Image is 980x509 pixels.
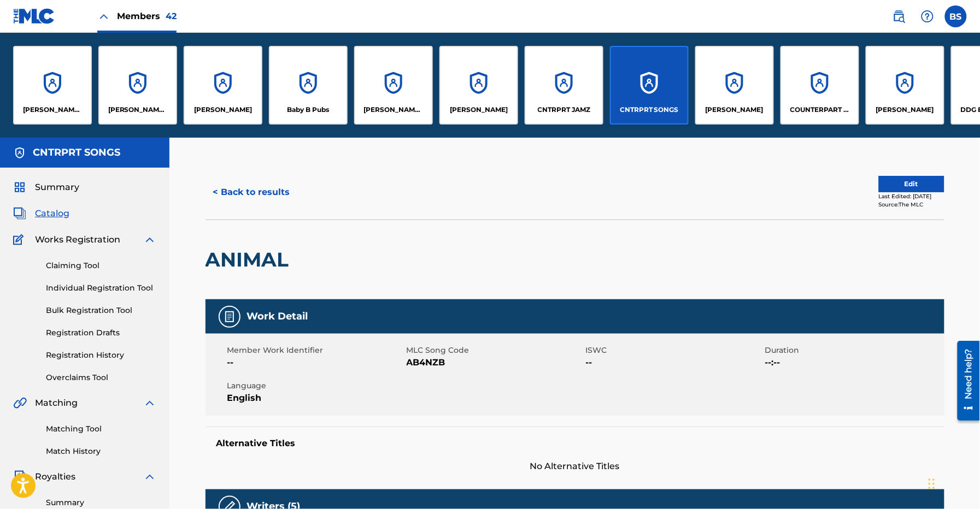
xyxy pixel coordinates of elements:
[893,10,906,23] img: search
[206,247,295,272] h2: ANIMAL
[610,46,689,125] a: AccountsCNTRPRT SONGS
[287,105,330,115] p: Baby B Pubs
[247,310,308,323] h5: Work Detail
[888,5,910,27] a: Public Search
[35,470,75,483] span: Royalties
[13,181,26,194] img: Summary
[13,46,92,125] a: Accounts[PERSON_NAME] [PERSON_NAME] PUBLISHING DESIGNEE
[35,207,69,220] span: Catalog
[13,207,69,220] a: CatalogCatalog
[13,207,26,220] img: Catalog
[921,10,934,23] img: help
[33,146,120,159] h5: CNTRPRT SONGS
[227,392,404,405] span: English
[790,105,850,115] p: COUNTERPART MUSIC
[765,345,942,356] span: Duration
[13,146,26,159] img: Accounts
[407,356,583,369] span: AB4NZB
[879,192,944,200] div: Last Edited: [DATE]
[269,46,348,125] a: AccountsBaby B Pubs
[143,470,156,483] img: expand
[216,438,934,449] h5: Alternative Titles
[97,10,110,23] img: Close
[876,105,934,115] p: DAVID DRAKE
[46,282,156,294] a: Individual Registration Tool
[450,105,508,115] p: CARL WAYNE MEEKINS
[46,446,156,457] a: Match History
[866,46,944,125] a: Accounts[PERSON_NAME]
[206,460,944,473] span: No Alternative Titles
[13,8,55,24] img: MLC Logo
[98,46,177,125] a: Accounts[PERSON_NAME] [PERSON_NAME] PUBLISHING DESIGNEE
[13,181,79,194] a: SummarySummary
[945,5,967,27] div: User Menu
[949,336,980,424] iframe: Resource Center
[46,305,156,316] a: Bulk Registration Tool
[586,345,762,356] span: ISWC
[13,233,27,246] img: Works Registration
[46,423,156,435] a: Matching Tool
[13,470,26,483] img: Royalties
[525,46,603,125] a: AccountsCNTRPRT JAMZ
[917,5,938,27] div: Help
[23,105,83,115] p: ABNER PEDRO RAMIREZ PUBLISHING DESIGNEE
[35,233,120,246] span: Works Registration
[620,105,679,115] p: CNTRPRT SONGS
[194,105,252,115] p: Andrew Laquan Arnett
[929,467,935,500] div: Drag
[206,179,298,206] button: < Back to results
[706,105,764,115] p: CORY QUINTARD
[925,457,980,509] iframe: Chat Widget
[46,327,156,339] a: Registration Drafts
[143,396,156,410] img: expand
[184,46,262,125] a: Accounts[PERSON_NAME]
[46,372,156,383] a: Overclaims Tool
[108,105,168,115] p: AMANDA GRACE SUDANO RAMIREZ PUBLISHING DESIGNEE
[117,10,177,22] span: Members
[538,105,591,115] p: CNTRPRT JAMZ
[35,396,78,410] span: Matching
[46,497,156,508] a: Summary
[13,396,27,410] img: Matching
[227,356,404,369] span: --
[781,46,859,125] a: AccountsCOUNTERPART MUSIC
[879,200,944,209] div: Source: The MLC
[143,233,156,246] img: expand
[407,345,583,356] span: MLC Song Code
[227,345,404,356] span: Member Work Identifier
[586,356,762,369] span: --
[46,260,156,271] a: Claiming Tool
[695,46,774,125] a: Accounts[PERSON_NAME]
[879,176,944,192] button: Edit
[354,46,433,125] a: Accounts[PERSON_NAME]. Gelais Designee
[223,310,236,323] img: Work Detail
[227,380,404,392] span: Language
[364,105,424,115] p: Brendan Michael St. Gelais Designee
[46,350,156,361] a: Registration History
[439,46,518,125] a: Accounts[PERSON_NAME]
[765,356,942,369] span: --:--
[35,181,79,194] span: Summary
[166,11,177,21] span: 42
